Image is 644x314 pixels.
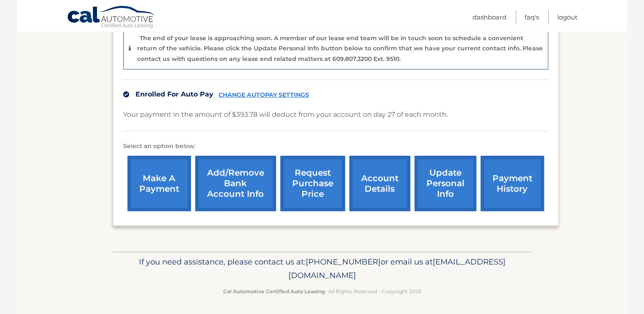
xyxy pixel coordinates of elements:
[280,156,345,211] a: request purchase price
[288,257,506,280] span: [EMAIL_ADDRESS][DOMAIN_NAME]
[67,6,156,30] a: Cal Automotive
[118,255,526,282] p: If you need assistance, please contact us at: or email us at
[195,156,276,211] a: Add/Remove bank account info
[223,288,325,295] strong: Cal Automotive Certified Auto Leasing
[118,287,526,296] p: - All Rights Reserved - Copyright 2025
[525,10,539,24] a: FAQ's
[123,141,548,151] p: Select an option below:
[218,91,309,99] a: CHANGE AUTOPAY SETTINGS
[123,91,129,97] img: check.svg
[127,156,191,211] a: make a payment
[557,10,578,24] a: Logout
[473,10,506,24] a: Dashboard
[137,34,543,63] p: The end of your lease is approaching soon. A member of our lease end team will be in touch soon t...
[349,156,410,211] a: account details
[123,109,448,121] p: Your payment in the amount of $393.78 will deduct from your account on day 27 of each month.
[415,156,476,211] a: update personal info
[481,156,544,211] a: payment history
[135,90,213,98] span: Enrolled For Auto Pay
[306,257,381,267] span: [PHONE_NUMBER]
